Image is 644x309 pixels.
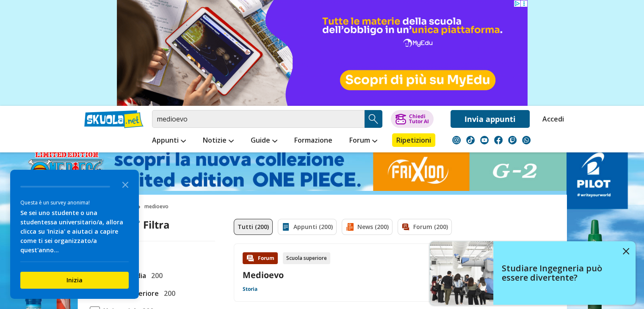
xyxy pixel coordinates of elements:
span: 200 [148,270,163,281]
img: tiktok [466,136,475,144]
span: medioevo [144,200,172,214]
input: Cerca appunti, riassunti o versioni [152,110,365,128]
a: Ripetizioni [392,133,435,147]
button: Inizia [20,272,129,289]
div: Questa è un survey anonima! [20,199,129,207]
button: Search Button [365,110,382,128]
span: 200 [160,288,175,299]
img: instagram [452,136,461,144]
div: Filtra [131,219,170,231]
img: News filtro contenuto [345,223,354,231]
img: Cerca appunti, riassunti o versioni [367,113,380,125]
img: youtube [480,136,489,144]
a: Studiare Ingegneria può essere divertente? [430,241,636,305]
img: Forum filtro contenuto [401,223,410,231]
button: ChiediTutor AI [391,110,434,128]
a: Guide [249,133,279,149]
img: facebook [494,136,503,144]
div: Chiedi Tutor AI [409,114,428,124]
a: Tutti (200) [234,219,273,235]
button: Close the survey [117,176,134,193]
a: Formazione [292,133,334,149]
div: Scuola superiore [283,252,330,264]
a: Appunti (200) [278,219,337,235]
img: close [623,248,629,254]
img: Appunti filtro contenuto [282,223,290,231]
div: Forum [243,252,278,264]
a: Forum (200) [398,219,452,235]
a: Invia appunti [451,110,530,128]
h4: Studiare Ingegneria può essere divertente? [502,264,616,282]
a: Forum [347,133,379,149]
img: Forum contenuto [246,254,254,262]
a: Notizie [201,133,236,149]
img: twitch [508,136,517,144]
div: Se sei uno studente o una studentessa universitario/a, allora clicca su 'Inizia' e aiutaci a capi... [20,208,129,255]
img: WhatsApp [522,136,531,144]
a: Medioevo [243,269,284,281]
div: Survey [10,170,139,299]
a: News (200) [342,219,392,235]
a: Storia [243,286,257,292]
a: Appunti [150,133,188,149]
a: Accedi [542,110,560,128]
